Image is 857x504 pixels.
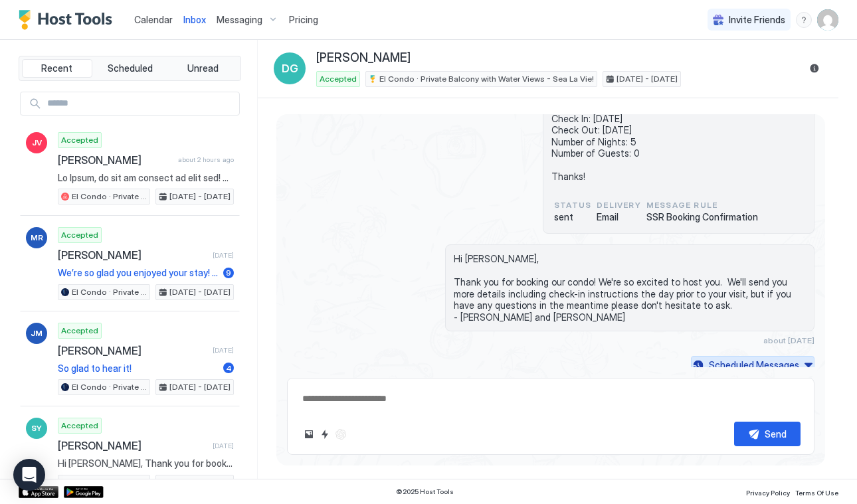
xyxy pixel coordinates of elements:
[646,199,758,211] span: Message Rule
[31,422,42,434] span: SY
[58,439,207,452] span: [PERSON_NAME]
[19,10,118,30] a: Host Tools Logo
[95,59,165,78] button: Scheduled
[169,191,231,203] span: [DATE] - [DATE]
[58,172,234,184] span: Lo Ipsum, do sit am consect ad elit sed! Doe tem incidid ut labor-et dolorem aliqu 0EN ad minimve...
[729,14,785,26] span: Invite Friends
[32,137,42,149] span: JV
[301,426,317,442] button: Upload image
[795,489,838,497] span: Terms Of Use
[72,191,147,203] span: EI Condo · Private Balcony with Water Views - Sea La Vie!
[61,420,98,432] span: Accepted
[61,229,98,241] span: Accepted
[31,232,43,244] span: MR
[213,442,234,450] span: [DATE]
[187,62,219,74] span: Unread
[178,155,234,164] span: about 2 hours ago
[379,73,594,85] span: EI Condo · Private Balcony with Water Views - Sea La Vie!
[396,487,454,496] span: © 2025 Host Tools
[58,267,218,279] span: We’re so glad you enjoyed your stay! Have a safe trip home
[213,251,234,260] span: [DATE]
[58,248,207,262] span: [PERSON_NAME]
[22,59,92,78] button: Recent
[42,92,239,115] input: Input Field
[807,60,822,76] button: Reservation information
[72,381,147,393] span: EI Condo · Private Balcony with Water Views - Sea La Vie!
[709,358,799,372] div: Scheduled Messages
[597,211,641,223] span: Email
[31,327,43,339] span: JM
[217,14,262,26] span: Messaging
[58,458,234,469] span: Hi [PERSON_NAME], Thank you for booking our condo! We're so excited to host you. We'll send you m...
[226,363,232,373] span: 4
[746,489,790,497] span: Privacy Policy
[282,60,298,76] span: DG
[734,422,801,446] button: Send
[19,56,241,81] div: tab-group
[554,199,591,211] span: status
[58,363,218,375] span: So glad to hear it!
[58,153,173,167] span: [PERSON_NAME]
[454,253,806,323] span: Hi [PERSON_NAME], Thank you for booking our condo! We're so excited to host you. We'll send you m...
[213,346,234,355] span: [DATE]
[169,381,231,393] span: [DATE] - [DATE]
[13,459,45,491] div: Open Intercom Messenger
[317,426,333,442] button: Quick reply
[817,9,838,31] div: User profile
[19,486,58,498] a: App Store
[169,477,231,489] span: [DATE] - [DATE]
[597,199,641,211] span: Delivery
[316,50,411,66] span: [PERSON_NAME]
[58,344,207,357] span: [PERSON_NAME]
[763,335,814,345] span: about [DATE]
[72,286,147,298] span: EI Condo · Private Balcony with Water Views - Sea La Vie!
[108,62,153,74] span: Scheduled
[795,485,838,499] a: Terms Of Use
[554,211,591,223] span: sent
[226,268,231,278] span: 9
[617,73,678,85] span: [DATE] - [DATE]
[183,14,206,25] span: Inbox
[169,286,231,298] span: [DATE] - [DATE]
[167,59,238,78] button: Unread
[64,486,104,498] a: Google Play Store
[746,485,790,499] a: Privacy Policy
[691,356,814,374] button: Scheduled Messages
[41,62,72,74] span: Recent
[61,325,98,337] span: Accepted
[134,14,173,25] span: Calendar
[61,134,98,146] span: Accepted
[765,427,787,441] div: Send
[320,73,357,85] span: Accepted
[796,12,812,28] div: menu
[289,14,318,26] span: Pricing
[646,211,758,223] span: SSR Booking Confirmation
[183,13,206,27] a: Inbox
[72,477,147,489] span: EI Condo · Private Balcony with Water Views - Sea La Vie!
[134,13,173,27] a: Calendar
